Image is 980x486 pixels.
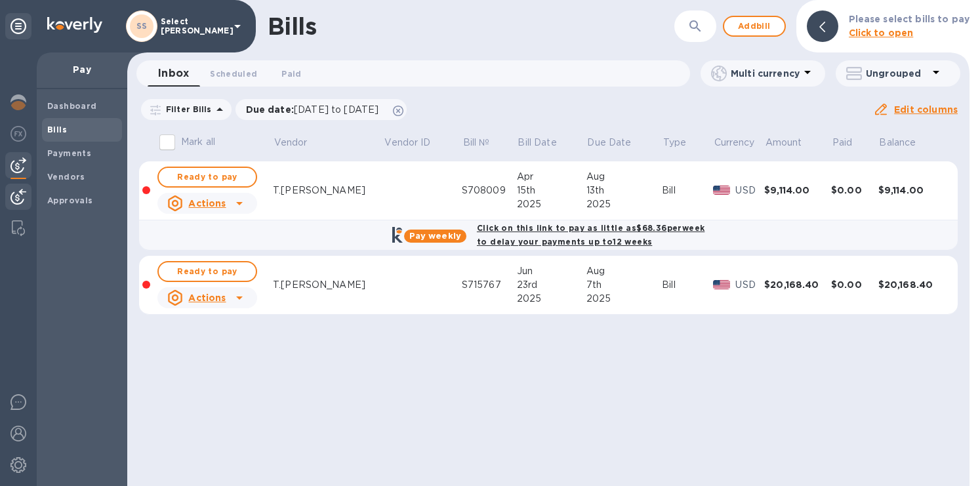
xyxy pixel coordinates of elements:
p: Due Date [587,136,631,150]
img: USD [713,280,731,289]
span: Scheduled [210,67,257,81]
span: Paid [281,67,301,81]
b: Approvals [47,195,93,205]
div: 15th [517,184,586,197]
span: Add bill [735,18,774,34]
div: T.[PERSON_NAME] [273,184,384,197]
div: Bill [662,184,713,197]
u: Actions [188,293,226,303]
p: Select [PERSON_NAME] [161,17,226,35]
p: Due date : [246,103,386,116]
p: Bill Date [518,136,556,150]
span: Due Date [587,136,648,150]
p: Type [663,136,687,150]
h1: Bills [268,12,316,40]
div: Apr [517,170,586,184]
div: $20,168.40 [878,278,945,291]
span: Paid [832,136,870,150]
div: 23rd [517,278,586,292]
div: Aug [586,264,662,278]
div: Due date:[DATE] to [DATE] [235,99,407,120]
button: Addbill [723,16,786,37]
b: Payments [47,148,91,158]
b: SS [136,21,148,31]
div: S708009 [462,184,517,197]
p: Amount [766,136,802,150]
p: Bill № [463,136,490,150]
p: Vendor [274,136,308,150]
u: Actions [188,198,226,209]
p: USD [735,184,764,197]
span: Bill № [463,136,507,150]
p: Pay [47,63,117,76]
div: 7th [586,278,662,292]
p: Vendor ID [384,136,430,150]
span: Vendor [274,136,325,150]
span: Amount [766,136,819,150]
div: 2025 [586,292,662,306]
img: USD [713,186,731,195]
u: Edit columns [894,104,958,115]
div: Bill [662,278,713,292]
p: Ungrouped [866,67,928,80]
div: $0.00 [831,278,878,291]
span: Inbox [158,64,189,83]
div: S715767 [462,278,517,292]
div: $0.00 [831,184,878,197]
b: Dashboard [47,101,97,111]
span: Ready to pay [169,264,245,279]
b: Bills [47,125,67,134]
button: Ready to pay [157,167,257,188]
div: $9,114.00 [764,184,831,197]
p: USD [735,278,764,292]
div: 2025 [517,197,586,211]
div: $9,114.00 [878,184,945,197]
div: T.[PERSON_NAME] [273,278,384,292]
span: Balance [879,136,933,150]
p: Filter Bills [161,104,212,115]
b: Vendors [47,172,85,182]
p: Paid [832,136,853,150]
span: Type [663,136,704,150]
b: Click on this link to pay as little as $68.36 per week to delay your payments up to 12 weeks [477,223,704,247]
div: 2025 [586,197,662,211]
b: Please select bills to pay [849,14,970,24]
button: Ready to pay [157,261,257,282]
span: Vendor ID [384,136,447,150]
span: Bill Date [518,136,573,150]
div: Jun [517,264,586,278]
b: Click to open [849,28,914,38]
span: Ready to pay [169,169,245,185]
img: Foreign exchange [10,126,26,142]
p: Multi currency [731,67,800,80]
img: Logo [47,17,102,33]
p: Balance [879,136,916,150]
p: Currency [714,136,755,150]
span: [DATE] to [DATE] [294,104,378,115]
p: Mark all [181,135,215,149]
div: 2025 [517,292,586,306]
div: $20,168.40 [764,278,831,291]
div: Unpin categories [5,13,31,39]
div: Aug [586,170,662,184]
b: Pay weekly [409,231,461,241]
div: 13th [586,184,662,197]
